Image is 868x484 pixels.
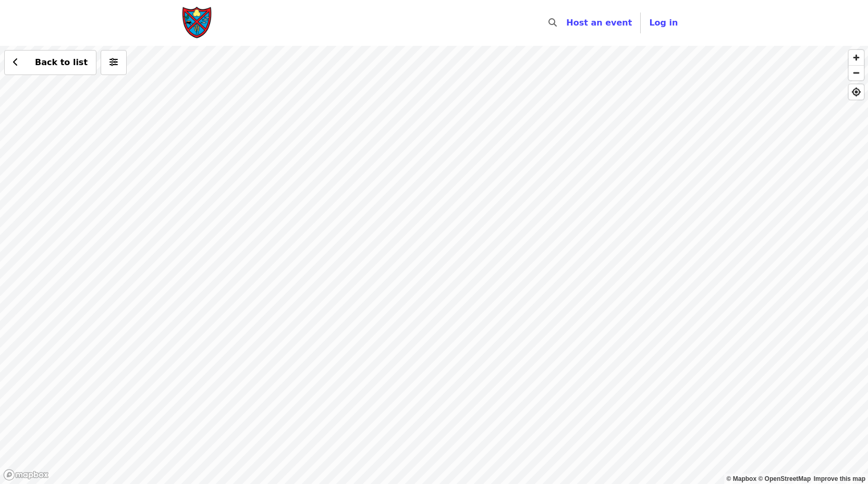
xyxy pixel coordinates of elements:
button: Find My Location [849,84,864,100]
button: More filters (0 selected) [101,50,127,75]
i: search icon [548,18,557,28]
i: sliders-h icon [109,57,118,67]
span: Log in [649,18,678,28]
i: chevron-left icon [13,57,18,67]
button: Zoom Out [849,65,864,80]
button: Back to list [4,50,96,75]
a: Mapbox [727,475,757,482]
button: Zoom In [849,50,864,65]
a: Host an event [566,18,632,28]
input: Search [563,10,571,35]
a: OpenStreetMap [758,475,811,482]
a: Mapbox logo [3,469,49,481]
a: Map feedback [814,475,865,482]
span: Back to list [35,57,88,67]
img: Society of St. Andrew - Home [182,6,213,40]
button: Log in [641,13,686,33]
